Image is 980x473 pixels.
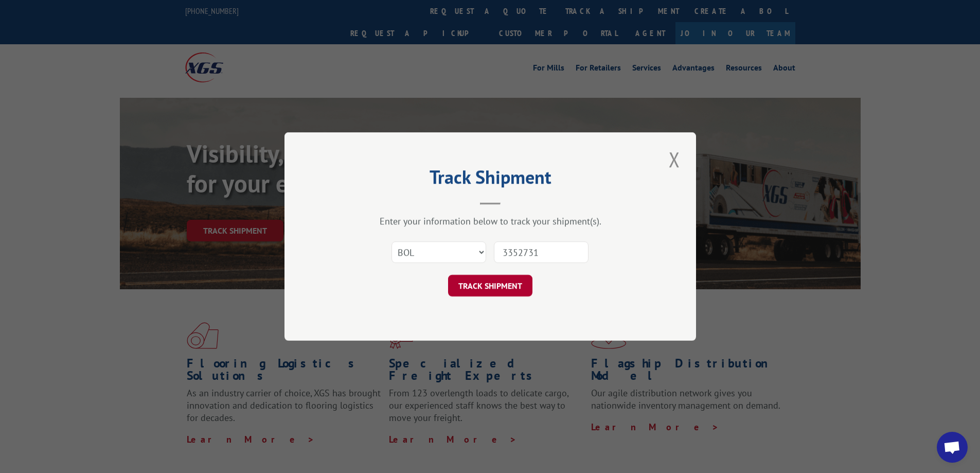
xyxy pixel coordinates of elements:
h2: Track Shipment [336,170,645,189]
button: TRACK SHIPMENT [448,275,532,296]
button: Close modal [666,145,683,173]
div: Enter your information below to track your shipment(s). [336,215,645,227]
a: Open chat [937,432,968,463]
input: Number(s) [494,241,589,263]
